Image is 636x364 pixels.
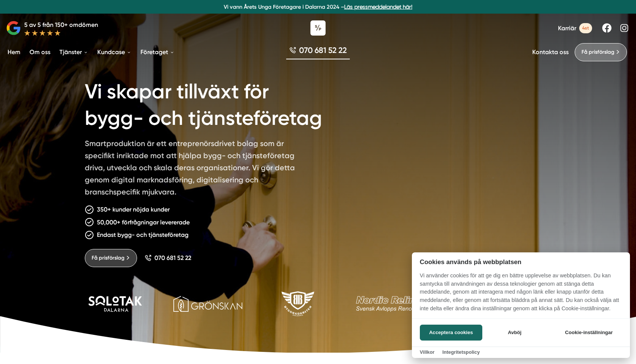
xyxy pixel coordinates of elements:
a: Integritetspolicy [442,349,480,355]
h2: Cookies används på webbplatsen [412,258,630,266]
p: Vi använder cookies för att ge dig en bättre upplevelse av webbplatsen. Du kan samtycka till anvä... [412,272,630,318]
a: Villkor [420,349,435,355]
button: Avböj [485,325,545,341]
button: Cookie-inställningar [556,325,622,341]
button: Acceptera cookies [420,325,482,341]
